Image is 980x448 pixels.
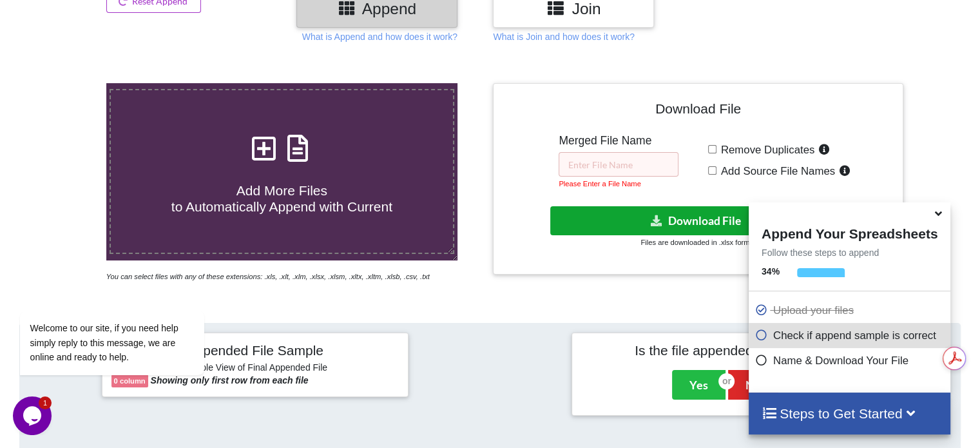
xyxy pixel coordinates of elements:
b: 34 % [762,266,780,277]
p: Name & Download Your File [755,353,947,369]
b: Showing only first row from each file [151,375,309,385]
small: Please Enter a File Name [559,180,640,188]
iframe: chat widget [13,194,245,390]
small: Files are downloaded in .xlsx format [640,239,755,246]
p: What is Append and how does it work? [302,30,457,43]
h4: Is the file appended correctly? [581,342,869,358]
p: Check if append sample is correct [755,327,947,344]
button: Download File [550,206,843,235]
input: Enter File Name [559,152,678,177]
h5: Merged File Name [559,134,678,148]
button: Yes [672,370,725,400]
span: Remove Duplicates [716,144,815,156]
p: What is Join and how does it work? [493,30,634,43]
button: No [728,370,778,400]
h4: Download File [503,93,893,130]
span: Add Source File Names [716,165,835,177]
h4: Append Your Spreadsheets [749,222,950,242]
span: Add More Files to Automatically Append with Current [171,183,392,214]
iframe: chat widget [13,396,54,435]
h4: Steps to Get Started [762,405,937,422]
p: Upload your files [755,302,947,318]
h6: Sample View of Final Appended File [111,362,399,375]
i: You can select files with any of these extensions: .xls, .xlt, .xlm, .xlsx, .xlsm, .xltx, .xltm, ... [106,273,430,280]
p: Follow these steps to append [749,246,950,259]
h4: Appended File Sample [111,342,399,360]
